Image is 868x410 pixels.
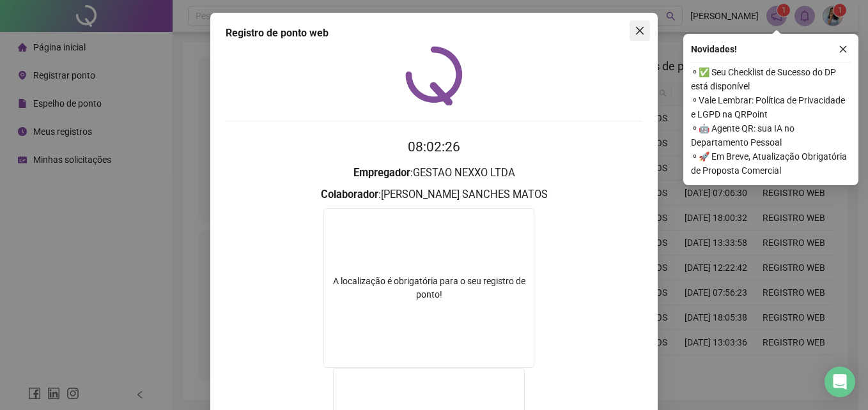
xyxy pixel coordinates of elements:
[691,149,851,178] span: ⚬ 🚀 Em Breve, Atualização Obrigatória de Proposta Comercial
[324,275,534,301] div: A localização é obrigatória para o seu registro de ponto!
[226,26,642,41] div: Registro de ponto web
[691,42,737,56] span: Novidades !
[408,139,460,155] time: 08:02:26
[839,45,848,54] span: close
[691,121,851,149] span: ⚬ 🤖 Agente QR: sua IA no Departamento Pessoal
[353,167,410,179] strong: Empregador
[405,46,463,105] img: QRPoint
[630,20,650,41] button: Close
[226,165,642,181] h3: : GESTAO NEXXO LTDA
[635,26,645,36] span: close
[691,93,851,121] span: ⚬ Vale Lembrar: Política de Privacidade e LGPD na QRPoint
[691,65,851,93] span: ⚬ ✅ Seu Checklist de Sucesso do DP está disponível
[226,186,642,203] h3: : [PERSON_NAME] SANCHES MATOS
[825,367,855,397] div: Open Intercom Messenger
[321,188,378,201] strong: Colaborador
